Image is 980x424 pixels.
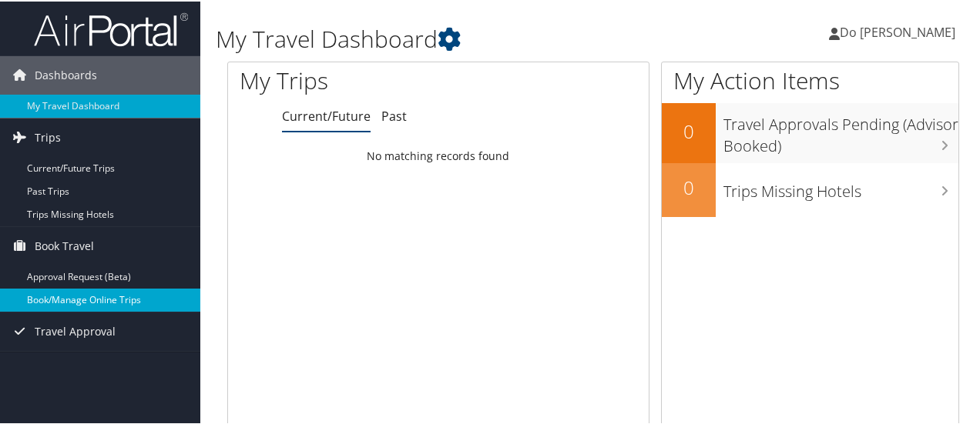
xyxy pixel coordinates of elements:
h2: 0 [662,173,716,199]
span: Dashboards [35,55,97,93]
h2: 0 [662,117,716,143]
span: Travel Approval [35,311,116,349]
h1: My Travel Dashboard [216,22,719,54]
h3: Trips Missing Hotels [723,172,958,201]
a: Past [381,106,407,123]
h1: My Action Items [662,63,958,95]
td: No matching records found [228,141,649,169]
a: 0Trips Missing Hotels [662,162,958,215]
a: Current/Future [282,106,371,123]
span: Trips [35,117,61,155]
a: 0Travel Approvals Pending (Advisor Booked) [662,102,958,161]
span: Book Travel [35,225,94,264]
h1: My Trips [240,63,461,95]
img: airportal-logo.png [34,10,188,46]
a: Do [PERSON_NAME] [829,8,971,54]
h3: Travel Approvals Pending (Advisor Booked) [723,105,958,155]
span: Do [PERSON_NAME] [840,22,955,39]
